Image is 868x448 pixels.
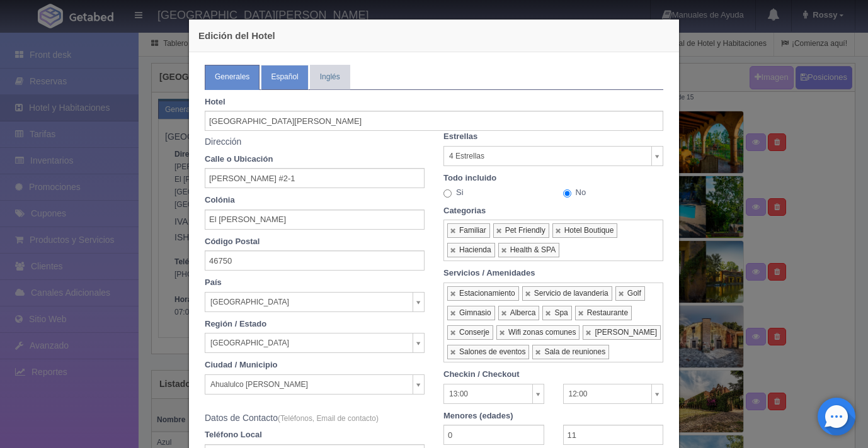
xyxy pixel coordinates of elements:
[510,308,536,318] div: Alberca
[443,146,663,166] a: 4 Estrellas
[459,226,486,235] div: Familiar
[205,413,425,423] h5: Datos de Contacto
[210,333,408,352] span: [GEOGRAPHIC_DATA]
[205,250,425,271] input: 00000
[434,410,673,422] label: Menores (edades)
[205,292,425,312] a: [GEOGRAPHIC_DATA]
[434,205,673,217] label: Categorias
[195,194,434,206] label: Colónia
[195,359,434,371] label: Ciudad / Municipio
[205,137,425,147] h5: Dirección
[210,293,408,311] span: [GEOGRAPHIC_DATA]
[195,236,434,248] label: Código Postal
[563,187,586,199] label: No
[195,318,434,330] label: Región / Estado
[205,65,260,89] a: Generales
[278,414,379,423] small: (Teléfonos, Email de contacto)
[205,333,425,353] a: [GEOGRAPHIC_DATA]
[459,347,525,357] div: Salones de eventos
[261,65,308,89] a: Español
[564,226,614,235] div: Hotel Boutique
[443,187,464,199] label: Si
[434,172,673,184] label: Todo incluido
[459,308,491,318] div: Gimnasio
[459,328,489,337] div: Conserje
[434,369,673,381] label: Checkin / Checkout
[563,189,571,198] input: No
[505,226,545,235] div: Pet Friendly
[508,328,576,337] div: Wifi zonas comunes
[554,308,568,318] div: Spa
[443,189,452,198] input: Si
[434,131,673,143] label: Estrellas
[195,429,434,441] label: Teléfono Local
[195,154,434,165] label: Calle o Ubicación
[310,65,350,89] a: Inglés
[563,384,664,404] a: 12:00
[563,425,664,445] input: max
[510,245,556,255] div: Health & SPA
[449,384,527,403] span: 13:00
[595,328,657,337] div: [PERSON_NAME]
[443,425,544,445] input: min
[443,384,544,404] a: 13:00
[459,289,515,298] div: Estacionamiento
[534,289,608,298] div: Servicio de lavanderia
[195,277,434,289] label: País
[205,168,425,188] input: Ejem. Carretera KM 5
[198,29,670,42] h4: Edición del Hotel
[195,96,673,108] label: Hotel
[205,374,425,395] a: Ahualulco [PERSON_NAME]
[569,384,647,403] span: 12:00
[587,308,628,318] div: Restaurante
[449,147,646,165] span: 4 Estrellas
[627,289,641,298] div: Golf
[210,375,408,394] span: Ahualulco [PERSON_NAME]
[544,347,605,357] div: Sala de reuniones
[459,245,491,255] div: Hacienda
[434,267,673,279] label: Servicios / Amenidades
